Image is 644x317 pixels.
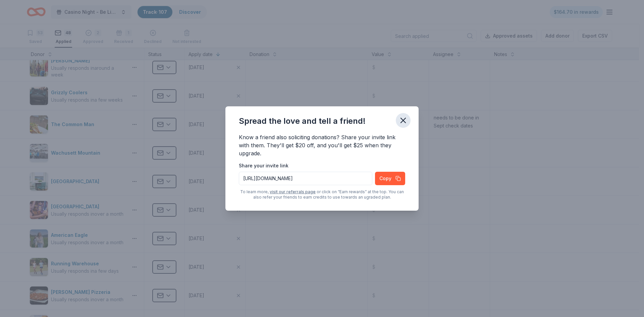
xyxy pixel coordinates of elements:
[239,116,366,126] div: Spread the love and tell a friend!
[239,133,405,159] div: Know a friend also soliciting donations? Share your invite link with them. They'll get $20 off, a...
[270,189,316,195] a: visit our referrals page
[239,162,288,169] label: Share your invite link
[375,172,405,185] button: Copy
[239,189,405,200] div: To learn more, or click on “Earn rewards” at the top. You can also refer your friends to earn cre...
